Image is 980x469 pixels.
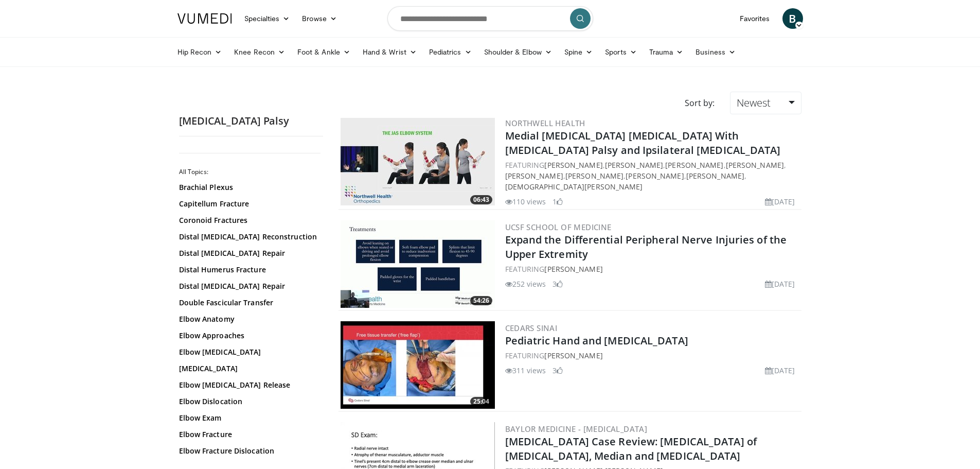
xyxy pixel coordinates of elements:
[179,281,318,291] a: Distal [MEDICAL_DATA] Repair
[341,321,495,409] img: 362111ff-e66e-4b23-af5e-2caef6e1fe11.300x170_q85_crop-smart_upscale.jpg
[179,363,318,374] a: [MEDICAL_DATA]
[470,397,492,406] span: 25:04
[238,8,296,29] a: Specialties
[737,96,771,110] span: Newest
[179,446,318,456] a: Elbow Fracture Dislocation
[179,429,318,440] a: Elbow Fracture
[179,114,323,128] h2: [MEDICAL_DATA] Palsy
[387,6,593,31] input: Search topics, interventions
[553,196,563,207] li: 1
[179,199,318,209] a: Capitellum Fracture
[423,42,478,62] a: Pediatrics
[544,264,602,274] a: [PERSON_NAME]
[505,323,558,333] a: Cedars Sinai
[341,220,495,308] img: 03de389a-b7c2-480c-aa2f-b22862125ddc.300x170_q85_crop-smart_upscale.jpg
[782,8,803,29] a: B
[505,435,757,463] a: [MEDICAL_DATA] Case Review: [MEDICAL_DATA] of [MEDICAL_DATA], Median and [MEDICAL_DATA]
[470,296,492,305] span: 54:26
[505,264,799,274] div: FEATURING
[505,182,643,192] a: [DEMOGRAPHIC_DATA][PERSON_NAME]
[505,160,799,192] div: FEATURING , , , , , , , ,
[478,42,558,62] a: Shoulder & Elbow
[505,196,546,207] li: 110 views
[686,171,744,181] a: [PERSON_NAME]
[291,42,357,62] a: Foot & Ankle
[599,42,643,62] a: Sports
[341,118,495,205] a: 06:43
[689,42,742,62] a: Business
[605,160,663,170] a: [PERSON_NAME]
[357,42,423,62] a: Hand & Wrist
[179,380,318,390] a: Elbow [MEDICAL_DATA] Release
[505,334,688,348] a: Pediatric Hand and [MEDICAL_DATA]
[341,118,495,205] img: db99012b-a117-40cd-8a12-f0770903c74d.300x170_q85_crop-smart_upscale.jpg
[341,321,495,409] a: 25:04
[470,195,492,204] span: 06:43
[677,92,722,114] div: Sort by:
[171,42,228,62] a: Hip Recon
[765,279,795,289] li: [DATE]
[179,265,318,275] a: Distal Humerus Fracture
[505,118,585,128] a: Northwell Health
[553,365,563,376] li: 3
[726,160,784,170] a: [PERSON_NAME]
[730,92,801,114] a: Newest
[341,220,495,308] a: 54:26
[505,129,781,157] a: Medial [MEDICAL_DATA] [MEDICAL_DATA] With [MEDICAL_DATA] Palsy and Ipsilateral [MEDICAL_DATA]
[505,233,787,261] a: Expand the Differential Peripheral Nerve Injuries of the Upper Extremity
[179,413,318,423] a: Elbow Exam
[505,365,546,376] li: 311 views
[505,171,563,181] a: [PERSON_NAME]
[177,13,232,24] img: VuMedi Logo
[544,351,602,360] a: [PERSON_NAME]
[553,279,563,289] li: 3
[179,215,318,225] a: Coronoid Fractures
[505,279,546,289] li: 252 views
[179,168,320,176] h2: All Topics:
[179,314,318,324] a: Elbow Anatomy
[734,8,776,29] a: Favorites
[665,160,723,170] a: [PERSON_NAME]
[505,222,612,232] a: UCSF School of Medicine
[179,331,318,341] a: Elbow Approaches
[544,160,602,170] a: [PERSON_NAME]
[626,171,684,181] a: [PERSON_NAME]
[765,196,795,207] li: [DATE]
[179,347,318,357] a: Elbow [MEDICAL_DATA]
[179,182,318,193] a: Brachial Plexus
[643,42,690,62] a: Trauma
[558,42,599,62] a: Spine
[228,42,291,62] a: Knee Recon
[179,396,318,407] a: Elbow Dislocation
[179,232,318,242] a: Distal [MEDICAL_DATA] Reconstruction
[505,350,799,361] div: FEATURING
[179,248,318,258] a: Distal [MEDICAL_DATA] Repair
[765,365,795,376] li: [DATE]
[296,8,343,29] a: Browse
[179,298,318,308] a: Double Fascicular Transfer
[565,171,623,181] a: [PERSON_NAME]
[505,424,648,434] a: Baylor Medicine - [MEDICAL_DATA]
